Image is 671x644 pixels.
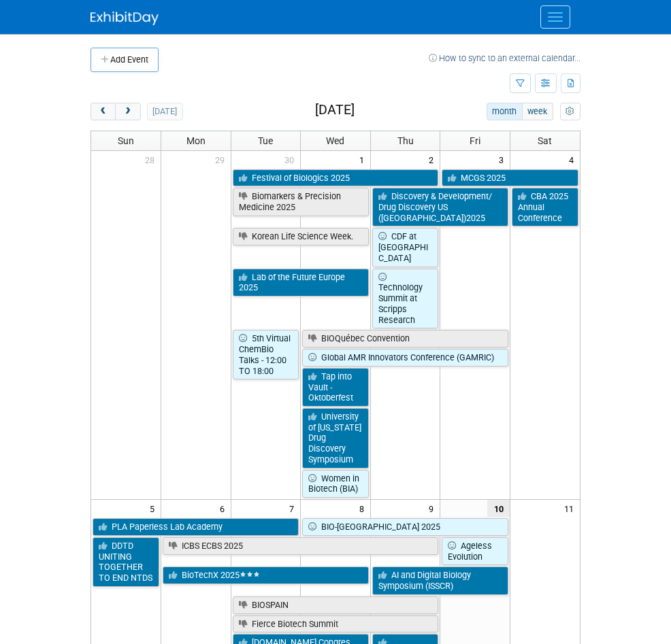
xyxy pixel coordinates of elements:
[233,169,439,187] a: Festival of Biologics 2025
[163,537,438,555] a: ICBS ECBS 2025
[302,349,508,367] a: Global AMR Innovators Conference (GAMRIC)
[233,596,439,614] a: BIOSPAIN
[372,566,508,594] a: AI and Digital Biology Symposium (ISSCR)
[93,537,159,587] a: DDTD UNITING TOGETHER TO END NTDS
[429,53,580,63] a: How to sync to an external calendar...
[568,151,580,168] span: 4
[258,135,273,146] span: Tue
[233,269,369,296] a: Lab of the Future Europe 2025
[233,330,299,379] a: 5th Virtual ChemBio Talks - 12:00 TO 18:00
[91,103,116,120] button: prev
[372,269,439,329] a: Technology Summit at Scripps Research
[512,188,578,226] a: CBA 2025 Annual Conference
[91,12,159,25] img: ExhibitDay
[283,151,300,168] span: 30
[442,169,578,187] a: MCGS 2025
[566,107,574,116] i: Personalize Calendar
[186,135,206,146] span: Mon
[497,151,510,168] span: 3
[372,228,439,267] a: CDF at [GEOGRAPHIC_DATA]
[302,470,369,498] a: Women in Biotech (BIA)
[372,188,508,226] a: Discovery & Development/ Drug Discovery US ([GEOGRAPHIC_DATA])2025
[487,500,510,517] span: 10
[163,566,369,584] a: BioTechX 2025
[538,135,552,146] span: Sat
[148,500,161,517] span: 5
[115,103,140,120] button: next
[358,151,370,168] span: 1
[397,135,414,146] span: Thu
[315,103,355,118] h2: [DATE]
[233,615,439,633] a: Fierce Biotech Summit
[118,135,134,146] span: Sun
[214,151,231,168] span: 29
[540,5,570,29] button: Menu
[91,48,159,72] button: Add Event
[302,518,508,536] a: BIO‑[GEOGRAPHIC_DATA] 2025
[302,408,369,469] a: University of [US_STATE] Drug Discovery Symposium
[288,500,300,517] span: 7
[427,500,440,517] span: 9
[427,151,440,168] span: 2
[522,103,553,120] button: week
[93,518,299,536] a: PLA Paperless Lab Academy
[147,103,183,120] button: [DATE]
[563,500,580,517] span: 11
[144,151,161,168] span: 28
[442,537,508,565] a: Ageless Evolution
[487,103,523,120] button: month
[233,188,369,216] a: Biomarkers & Precision Medicine 2025
[358,500,370,517] span: 8
[560,103,580,120] button: myCustomButton
[470,135,480,146] span: Fri
[233,228,369,245] a: Korean Life Science Week.
[302,368,369,407] a: Tap into Vault - Oktoberfest
[302,330,508,348] a: BIOQuébec Convention
[326,135,344,146] span: Wed
[218,500,231,517] span: 6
